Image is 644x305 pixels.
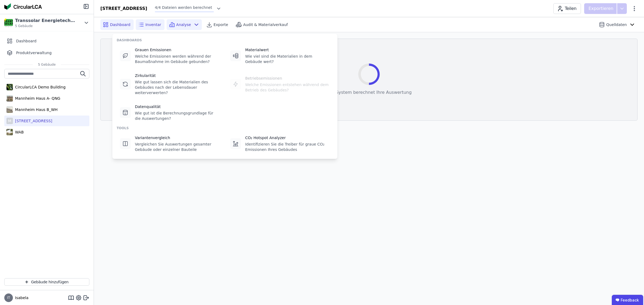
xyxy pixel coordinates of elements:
div: Wie viel sind die Materialien in dem Gebäude wert? [245,54,330,64]
div: Grauen Emissionen [135,47,219,53]
span: 5 Gebäude [33,62,61,67]
div: Transsolar Energietechnik [15,17,77,24]
span: Analyse [176,22,191,27]
div: Das System berechnet Ihre Auswertung [326,89,412,96]
span: Isabela [13,295,28,300]
img: Mannheim Haus A- QNG [6,94,13,103]
span: 4/4 Dateien werden berechnet [155,5,212,10]
span: Quelldaten [606,22,627,27]
div: Wie gut ist die Berechnungsgrundlage für die Auswertungen? [135,110,219,121]
div: Mannheim Haus B_WH [13,107,58,112]
div: [STREET_ADDRESS] [100,5,147,12]
span: 5 Gebäude [15,24,77,28]
div: CircularLCA Demo Building [13,84,65,90]
img: Transsolar Energietechnik [4,18,13,27]
span: Inventar [145,22,161,27]
div: Welche Emissionen werden während der Baumaßnahme im Gebäude gebunden? [135,54,219,64]
span: IT [7,296,10,299]
p: Exportieren [588,5,614,12]
div: Variantenvergleich [135,135,219,140]
div: TOOLS [117,126,333,130]
div: CO₂ Hotspot Analyzer [245,135,330,140]
div: Datenqualität [135,104,219,109]
div: Identifizieren Sie die Treiber für graue CO₂ Emissionen Ihres Gebäudes [245,142,330,152]
img: CircularLCA Demo Building [6,83,13,91]
div: DASHBOARDS [117,38,333,42]
span: Dashboard [110,22,130,27]
div: Vergleichen Sie Auswertungen gesamter Gebäude oder einzelner Bauteile [135,142,219,152]
div: Wie gut lassen sich die Materialien des Gebäudes nach der Lebensdauer weiterverwerten? [135,79,219,95]
span: Audit & Materialverkauf [243,22,288,27]
div: Materialwert [245,47,330,53]
img: WAB [6,128,13,136]
div: M [6,118,13,124]
span: Dashboard [16,38,36,44]
div: Zirkularität [135,73,219,78]
img: Concular [4,3,42,10]
img: Mannheim Haus B_WH [6,105,13,114]
div: Mannheim Haus A- QNG [13,96,60,101]
button: Teilen [553,3,581,14]
button: Gebäude hinzufügen [4,278,89,286]
div: [STREET_ADDRESS] [13,118,52,124]
span: Produktverwaltung [16,50,52,55]
span: Exporte [214,22,228,27]
div: WAB [13,129,24,135]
